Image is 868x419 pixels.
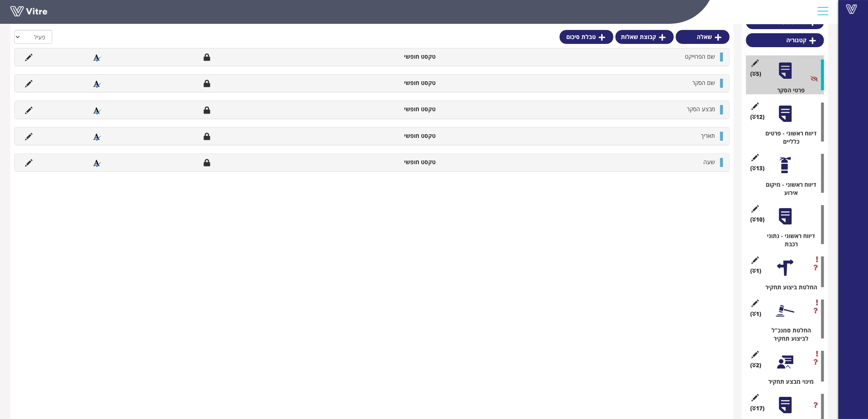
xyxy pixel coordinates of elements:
[335,105,440,113] li: טקסט חופשי
[750,215,765,224] span: (10 )
[750,361,761,369] span: (2 )
[685,53,715,60] span: שם הפרוייקט
[752,232,824,248] div: דיווח ראשוני - נתוני רכבת
[746,33,824,47] a: קטגוריה
[752,326,824,343] div: החלטת סמנכ"ל לביצוע תחקיר
[335,53,440,61] li: טקסט חופשי
[750,267,761,275] span: (1 )
[750,70,761,78] span: (5 )
[692,79,715,87] span: שם הסקר
[752,378,824,386] div: מינוי מבצע תחקיר
[335,79,440,87] li: טקסט חופשי
[335,158,440,166] li: טקסט חופשי
[752,86,824,94] div: פרטי הסקר
[335,132,440,140] li: טקסט חופשי
[703,158,715,166] span: שעה
[687,105,715,113] span: מבצע הסקר
[752,283,824,291] div: החלטת ביצוע תחקיר
[752,129,824,146] div: דיווח ראשוני - פרטים כלליים
[750,404,765,412] span: (17 )
[701,132,715,140] span: תאריך
[752,181,824,197] div: דיווח ראשוני - מיקום אירוע
[750,113,765,121] span: (12 )
[615,30,674,44] a: קבוצת שאלות
[750,164,765,172] span: (13 )
[560,30,613,44] a: טבלת סיכום
[750,310,761,318] span: (1 )
[676,30,730,44] a: שאלה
